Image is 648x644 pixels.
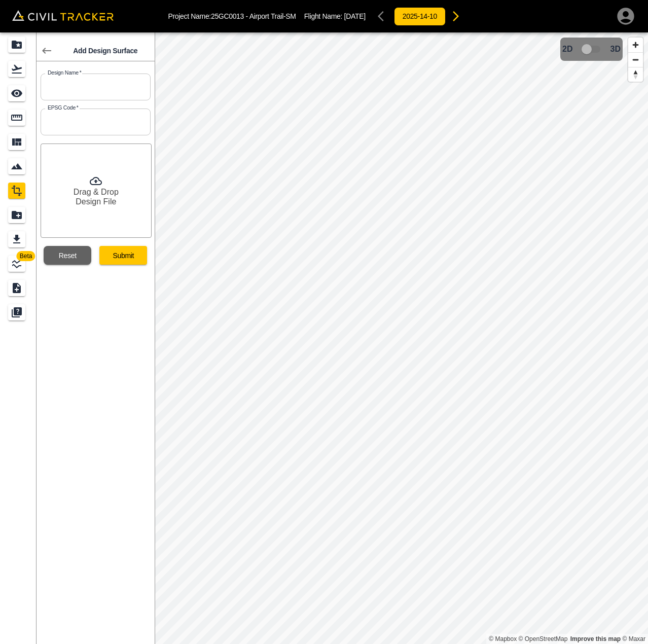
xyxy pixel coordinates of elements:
canvas: Map [155,32,648,644]
a: OpenStreetMap [519,635,568,642]
a: Map feedback [570,635,621,642]
button: Zoom in [628,38,643,52]
p: Flight Name: [304,12,366,20]
a: Mapbox [489,635,517,642]
a: Maxar [622,635,645,642]
span: 2D [562,45,572,54]
span: 3D model not uploaded yet [577,40,606,59]
span: [DATE] [344,12,366,20]
img: Civil Tracker [12,10,114,21]
button: Zoom out [628,52,643,67]
button: Reset bearing to north [628,67,643,82]
button: 2025-14-10 [394,7,446,26]
span: 3D [610,45,621,54]
p: Project Name: 25GC0013 - Airport Trail-SM [168,12,296,20]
